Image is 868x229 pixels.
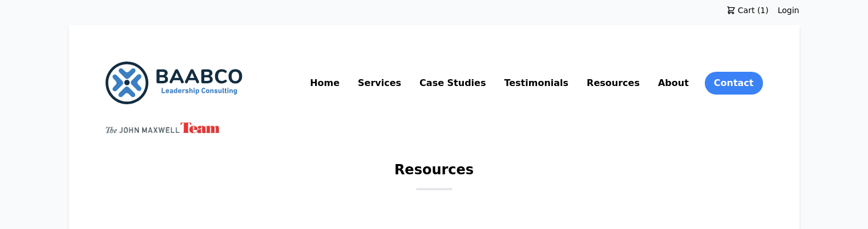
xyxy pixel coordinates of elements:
a: Services [356,74,403,92]
a: About [656,74,691,92]
a: Login [778,5,800,16]
a: Cart (1) [717,5,778,16]
img: BAABCO Consulting Services [106,62,243,104]
a: Case Studies [417,74,488,92]
a: Home [308,74,342,92]
span: Cart (1) [736,5,769,16]
img: John Maxwell [106,122,220,133]
a: Resources [584,74,642,92]
a: Contact [705,72,763,95]
a: Testimonials [502,74,571,92]
h1: Resources [394,161,474,188]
